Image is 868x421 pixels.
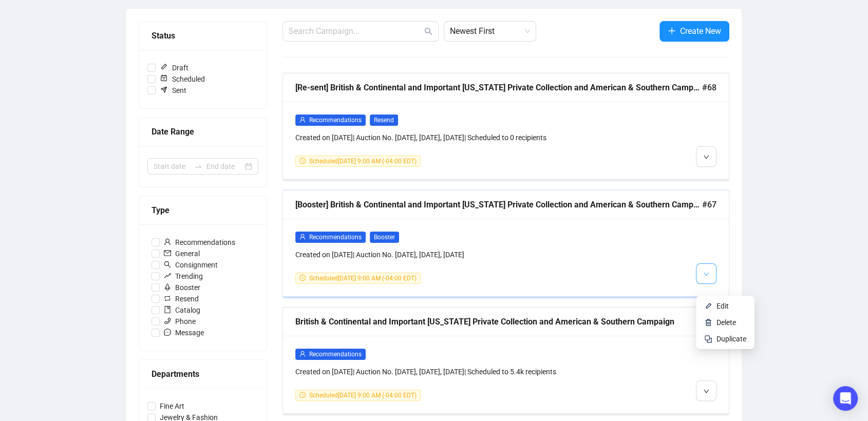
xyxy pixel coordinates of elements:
[424,27,432,35] span: search
[370,232,399,243] span: Booster
[160,271,207,282] span: Trending
[289,25,422,37] input: Search Campaign...
[295,132,610,143] div: Created on [DATE] | Auction No. [DATE], [DATE], [DATE] | Scheduled to 0 recipients
[309,158,417,165] span: Scheduled [DATE] 9:00 AM (-04:00 EDT)
[295,249,610,260] div: Created on [DATE] | Auction No. [DATE], [DATE], [DATE]
[206,161,243,172] input: End date
[659,21,729,42] button: Create New
[156,85,191,96] span: Sent
[152,29,254,42] div: Status
[299,392,306,398] span: clock-circle
[370,114,398,126] span: Resend
[309,351,362,358] span: Recommendations
[164,317,171,324] span: phone
[160,316,200,327] span: Phone
[295,315,702,328] div: British & Continental and Important [US_STATE] Private Collection and American & Southern Campaign
[703,388,709,394] span: down
[309,234,362,241] span: Recommendations
[309,392,417,399] span: Scheduled [DATE] 9:00 AM (-04:00 EDT)
[680,25,721,37] span: Create New
[299,351,306,357] span: user
[156,62,193,73] span: Draft
[702,81,716,94] span: #68
[164,261,171,268] span: search
[282,73,729,180] a: [Re-sent] British & Continental and Important [US_STATE] Private Collection and American & Southe...
[152,204,254,217] div: Type
[668,27,676,35] span: plus
[716,335,746,343] span: Duplicate
[160,304,204,316] span: Catalog
[309,117,362,124] span: Recommendations
[164,306,171,313] span: book
[299,234,306,240] span: user
[152,125,254,138] div: Date Range
[164,250,171,257] span: mail
[160,248,204,259] span: General
[299,117,306,123] span: user
[164,238,171,245] span: user
[160,282,204,293] span: Booster
[282,190,729,297] a: [Booster] British & Continental and Important [US_STATE] Private Collection and American & Southe...
[295,366,610,377] div: Created on [DATE] | Auction No. [DATE], [DATE], [DATE] | Scheduled to 5.4k recipients
[716,318,736,327] span: Delete
[156,73,209,85] span: Scheduled
[704,302,712,310] img: svg+xml;base64,PHN2ZyB4bWxucz0iaHR0cDovL3d3dy53My5vcmcvMjAwMC9zdmciIHhtbG5zOnhsaW5rPSJodHRwOi8vd3...
[282,307,729,414] a: British & Continental and Important [US_STATE] Private Collection and American & Southern Campaig...
[716,302,729,310] span: Edit
[704,335,712,343] img: svg+xml;base64,PHN2ZyB4bWxucz0iaHR0cDovL3d3dy53My5vcmcvMjAwMC9zdmciIHdpZHRoPSIyNCIgaGVpZ2h0PSIyNC...
[309,275,417,282] span: Scheduled [DATE] 9:00 AM (-04:00 EDT)
[164,295,171,302] span: retweet
[299,275,306,281] span: clock-circle
[703,271,709,277] span: down
[295,198,702,211] div: [Booster] British & Continental and Important [US_STATE] Private Collection and American & Southe...
[164,329,171,336] span: message
[160,259,222,271] span: Consignment
[164,272,171,279] span: rise
[160,237,239,248] span: Recommendations
[833,386,858,411] div: Open Intercom Messenger
[194,162,202,170] span: swap-right
[194,162,202,170] span: to
[702,198,716,211] span: #67
[160,327,208,338] span: Message
[703,154,709,160] span: down
[154,161,190,172] input: Start date
[299,158,306,164] span: clock-circle
[295,81,702,94] div: [Re-sent] British & Continental and Important [US_STATE] Private Collection and American & Southe...
[704,318,712,327] img: svg+xml;base64,PHN2ZyB4bWxucz0iaHR0cDovL3d3dy53My5vcmcvMjAwMC9zdmciIHhtbG5zOnhsaW5rPSJodHRwOi8vd3...
[164,283,171,291] span: rocket
[156,400,188,412] span: Fine Art
[450,22,530,41] span: Newest First
[152,368,254,380] div: Departments
[160,293,203,304] span: Resend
